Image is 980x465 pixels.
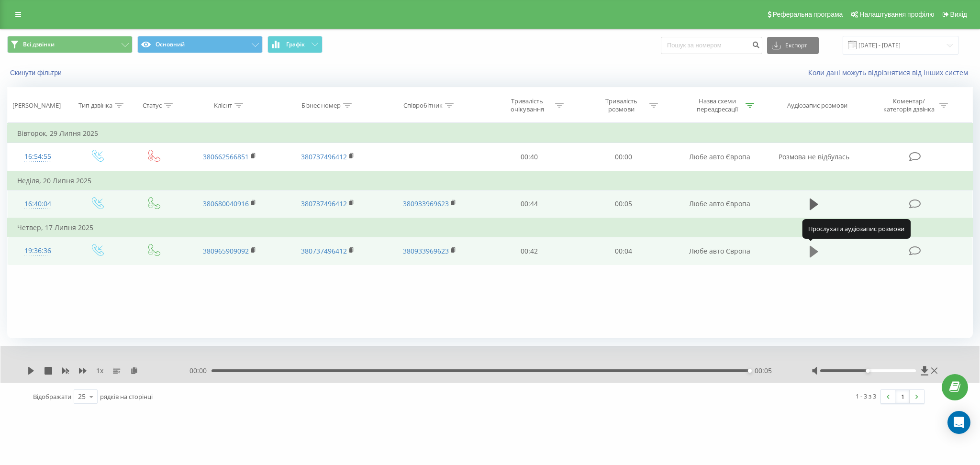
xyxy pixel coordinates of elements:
[7,36,133,53] button: Всі дзвінки
[866,369,870,373] div: Accessibility label
[100,392,153,401] span: рядків на сторінці
[286,41,305,48] span: Графік
[802,219,911,238] div: Прослухати аудіозапис розмови
[96,366,103,376] span: 1 x
[950,11,967,18] span: Вихід
[755,366,772,376] span: 00:05
[143,101,162,110] div: Статус
[12,101,61,110] div: [PERSON_NAME]
[203,199,249,208] a: 380680040916
[267,36,323,53] button: Графік
[773,11,843,18] span: Реферальна програма
[501,97,553,113] div: Тривалість очікування
[137,36,263,53] button: Основний
[403,101,443,110] div: Співробітник
[482,237,577,265] td: 00:42
[947,411,970,434] div: Open Intercom Messenger
[403,246,449,255] a: 380933969623
[748,369,752,373] div: Accessibility label
[671,237,769,265] td: Любе авто Європа
[23,41,55,48] span: Всі дзвінки
[301,199,347,208] a: 380737496412
[78,101,112,110] div: Тип дзвінка
[33,392,71,401] span: Відображати
[767,37,819,54] button: Експорт
[808,68,973,77] a: Коли дані можуть відрізнятися вiд інших систем
[8,124,973,143] td: Вівторок, 29 Липня 2025
[596,97,647,113] div: Тривалість розмови
[189,366,212,376] span: 00:00
[203,246,249,255] a: 380965909092
[482,190,577,218] td: 00:44
[482,143,577,171] td: 00:40
[671,190,769,218] td: Любе авто Європа
[301,152,347,161] a: 380737496412
[661,37,762,54] input: Пошук за номером
[8,171,973,190] td: Неділя, 20 Липня 2025
[692,97,743,113] div: Назва схеми переадресації
[577,190,671,218] td: 00:05
[577,237,671,265] td: 00:04
[895,390,910,403] a: 1
[881,97,937,113] div: Коментар/категорія дзвінка
[403,199,449,208] a: 380933969623
[203,152,249,161] a: 380662566851
[17,195,58,213] div: 16:40:04
[301,246,347,255] a: 380737496412
[859,11,934,18] span: Налаштування профілю
[17,242,58,260] div: 19:36:36
[17,147,58,166] div: 16:54:55
[7,68,67,77] button: Скинути фільтри
[779,152,849,161] span: Розмова не відбулась
[787,101,847,110] div: Аудіозапис розмови
[671,143,769,171] td: Любе авто Європа
[214,101,232,110] div: Клієнт
[577,143,671,171] td: 00:00
[78,392,86,401] div: 25
[856,391,876,401] div: 1 - 3 з 3
[8,218,973,237] td: Четвер, 17 Липня 2025
[301,101,341,110] div: Бізнес номер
